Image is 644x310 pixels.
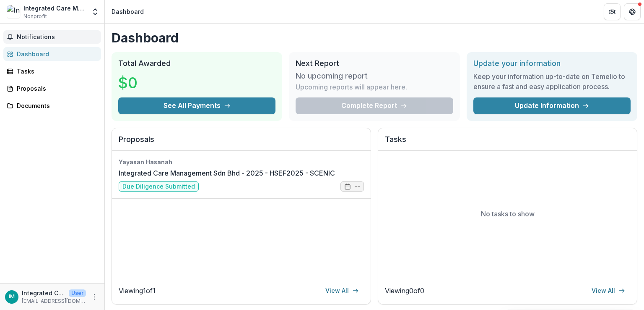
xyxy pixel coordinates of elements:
[296,71,368,81] h3: No upcoming report
[17,34,98,41] span: Notifications
[69,289,86,297] p: User
[17,67,94,76] div: Tasks
[17,101,94,110] div: Documents
[320,284,364,297] a: View All
[17,50,94,58] div: Dashboard
[9,294,15,299] div: Integrated Care Management
[119,286,156,296] p: Viewing 1 of 1
[118,97,275,114] button: See All Payments
[3,64,101,78] a: Tasks
[624,3,641,20] button: Get Help
[23,4,86,13] div: Integrated Care Management Sdn Bhd
[604,3,621,20] button: Partners
[17,84,94,93] div: Proposals
[3,30,101,44] button: Notifications
[118,59,275,68] h2: Total Awarded
[22,297,86,305] p: [EMAIL_ADDRESS][DOMAIN_NAME]
[296,82,407,92] p: Upcoming reports will appear here.
[118,71,181,94] h3: $0
[89,292,99,302] button: More
[481,209,535,219] p: No tasks to show
[473,59,631,68] h2: Update your information
[385,286,424,296] p: Viewing 0 of 0
[89,3,101,20] button: Open entity switcher
[22,289,65,297] p: Integrated Care Management
[3,47,101,61] a: Dashboard
[119,168,335,178] a: Integrated Care Management Sdn Bhd - 2025 - HSEF2025 - SCENIC
[3,99,101,113] a: Documents
[587,284,630,297] a: View All
[112,7,144,16] div: Dashboard
[7,5,20,18] img: Integrated Care Management Sdn Bhd
[108,5,147,18] nav: breadcrumb
[119,135,364,151] h2: Proposals
[473,97,631,114] a: Update Information
[3,81,101,95] a: Proposals
[385,135,630,151] h2: Tasks
[112,30,637,45] h1: Dashboard
[296,59,453,68] h2: Next Report
[473,71,631,92] h3: Keep your information up-to-date on Temelio to ensure a fast and easy application process.
[23,13,47,20] span: Nonprofit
